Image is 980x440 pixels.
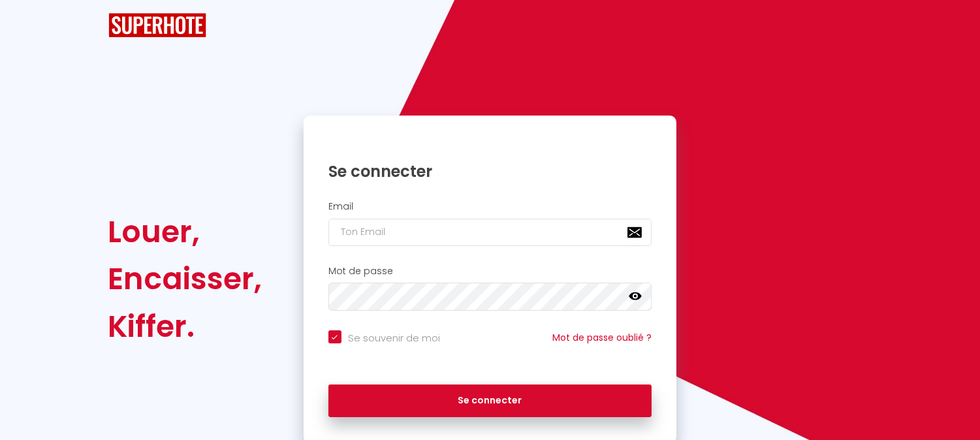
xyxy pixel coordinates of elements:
div: Kiffer. [108,303,262,350]
div: Louer, [108,208,262,255]
h1: Se connecter [328,161,652,181]
a: Mot de passe oublié ? [552,331,652,344]
h2: Email [328,201,652,212]
button: Se connecter [328,385,652,417]
h2: Mot de passe [328,266,652,277]
div: Encaisser, [108,255,262,302]
input: Ton Email [328,219,652,246]
img: SuperHote logo [108,13,206,37]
